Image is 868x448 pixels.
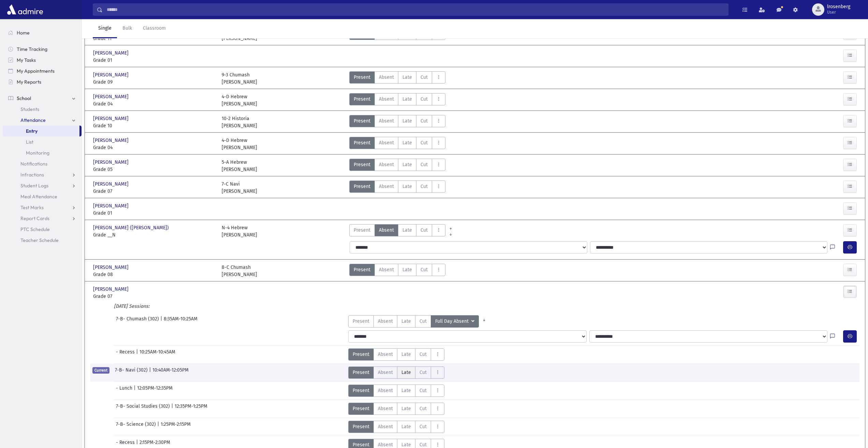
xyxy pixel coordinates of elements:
span: Student Logs [20,183,48,189]
a: Home [3,27,82,38]
span: [PERSON_NAME] [93,49,130,57]
span: Grade 04 [93,100,215,107]
span: Present [353,318,369,325]
span: | [149,366,152,379]
div: AttTypes [349,264,445,278]
span: Cut [421,139,428,146]
span: lrosenberg [827,4,850,10]
span: Grade __N [93,231,215,239]
span: Late [401,387,411,394]
span: Absent [379,139,394,146]
div: 8-C Chumash [PERSON_NAME] [222,264,257,278]
a: Time Tracking [3,44,82,55]
span: 12:05PM-12:35PM [137,385,173,397]
div: AttTypes [349,115,445,129]
span: Infractions [20,172,44,178]
a: Classroom [137,19,171,38]
div: AttTypes [349,137,445,151]
i: [DATE] Sessions: [114,303,149,309]
div: 5-A Hebrew [PERSON_NAME] [222,159,257,173]
span: [PERSON_NAME] [93,93,130,100]
span: Late [401,423,411,430]
span: Late [402,161,412,168]
div: AttTypes [349,93,445,107]
div: 10-2 Historia [PERSON_NAME] [222,115,257,129]
span: Absent [378,318,393,325]
img: AdmirePro [5,3,45,16]
div: AttTypes [349,71,445,86]
span: Present [353,369,369,376]
a: Attendance [3,115,82,126]
span: Late [402,74,412,81]
span: Cut [421,183,428,190]
div: 4-D Hebrew [PERSON_NAME] [222,137,257,151]
span: School [17,95,31,101]
span: [PERSON_NAME] ([PERSON_NAME]) [93,224,170,231]
span: Present [353,387,369,394]
span: Grade 05 [93,166,215,173]
span: Grade 01 [93,57,215,64]
span: Grade 08 [93,271,215,278]
span: Absent [379,96,394,103]
a: Monitoring [3,147,82,158]
span: Late [402,183,412,190]
span: Present [354,139,370,146]
span: Absent [378,423,393,430]
span: Cut [421,117,428,125]
span: 7-B- Navi (302) [115,366,149,379]
span: Cut [421,266,428,273]
span: Present [354,227,370,234]
span: | [136,348,139,361]
span: Present [353,351,369,358]
span: [PERSON_NAME] [93,137,130,144]
span: Present [354,74,370,81]
span: 7-B- Social Studies (302) [116,403,171,415]
a: Entry [3,126,79,136]
span: Absent [379,161,394,168]
span: 1:25PM-2:15PM [161,421,191,433]
a: My Tasks [3,55,82,66]
span: Attendance [20,117,46,123]
span: Absent [378,369,393,376]
span: Present [353,423,369,430]
span: Cut [420,423,427,430]
span: User [827,10,850,15]
a: Bulk [117,19,137,38]
span: Present [354,266,370,273]
span: [PERSON_NAME] [93,264,130,271]
a: Single [93,19,117,38]
div: AttTypes [348,315,489,328]
div: AttTypes [348,348,444,361]
div: AttTypes [349,224,445,239]
span: Late [402,117,412,125]
span: Absent [378,387,393,394]
span: [PERSON_NAME] [93,202,130,209]
span: Absent [379,266,394,273]
span: | [160,315,164,328]
div: AttTypes [349,180,445,195]
div: 7-C Navi [PERSON_NAME] [222,180,257,195]
span: Late [402,227,412,234]
span: Full Day Absent [435,318,470,325]
span: Cut [420,387,427,394]
a: Test Marks [3,202,82,213]
span: Absent [379,227,394,234]
span: 8:35AM-10:25AM [164,315,197,328]
span: Home [17,30,30,36]
span: Grade 04 [93,144,215,151]
div: N-4 Hebrew [PERSON_NAME] [222,224,257,239]
span: 10:40AM-12:05PM [152,366,189,379]
span: Cut [420,351,427,358]
span: Meal Attendance [20,193,57,200]
div: AttTypes [348,403,444,415]
span: Late [402,96,412,103]
span: List [26,139,33,145]
span: 12:35PM-1:25PM [175,403,207,415]
span: [PERSON_NAME] [93,115,130,122]
span: | [171,403,175,415]
span: Students [20,106,39,112]
a: School [3,93,82,104]
span: [PERSON_NAME] [93,286,130,293]
span: Absent [379,74,394,81]
span: Grade 01 [93,209,215,217]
